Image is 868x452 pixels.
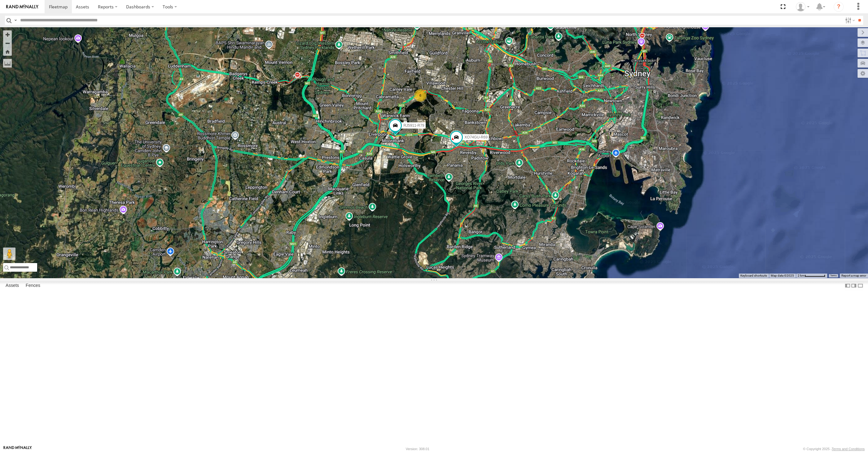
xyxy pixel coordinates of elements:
[3,47,12,56] button: Zoom Home
[841,274,866,277] a: Report a map error
[3,39,12,47] button: Zoom out
[3,30,12,39] button: Zoom in
[857,69,868,78] label: Map Settings
[740,274,767,278] button: Keyboard shortcuts
[23,281,43,290] label: Fences
[857,281,863,290] label: Hide Summary Table
[3,446,32,452] a: Visit our Website
[6,5,38,9] img: rand-logo.svg
[798,274,804,277] span: 2 km
[403,123,424,128] span: RJ5911-R79
[844,281,851,290] label: Dock Summary Table to the Left
[803,447,865,451] div: © Copyright 2025 -
[794,2,812,11] div: Quang MAC
[464,135,488,139] span: XO74GU-R69
[406,447,429,451] div: Version: 308.01
[843,16,856,25] label: Search Filter Options
[832,447,865,451] a: Terms and Conditions
[13,16,18,25] label: Search Query
[3,59,12,68] label: Measure
[2,281,22,290] label: Assets
[796,274,827,278] button: Map Scale: 2 km per 63 pixels
[834,2,844,12] i: ?
[851,281,857,290] label: Dock Summary Table to the Right
[414,89,427,102] div: 6
[771,274,794,277] span: Map data ©2025
[3,248,15,260] button: Drag Pegman onto the map to open Street View
[830,274,837,277] a: Terms (opens in new tab)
